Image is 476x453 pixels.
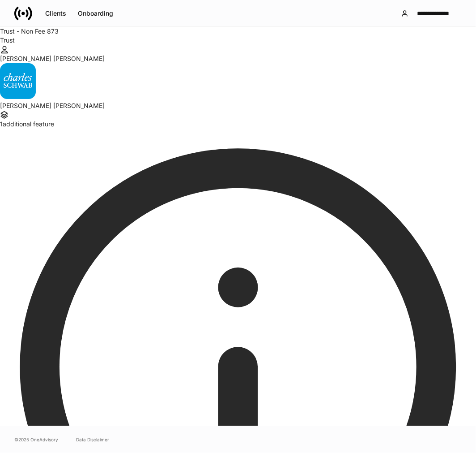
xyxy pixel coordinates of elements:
button: Clients [39,6,72,21]
button: Onboarding [72,6,119,21]
a: Data Disclaimer [76,436,109,443]
div: Onboarding [78,10,113,17]
span: © 2025 OneAdvisory [14,436,58,443]
div: Clients [45,10,66,17]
